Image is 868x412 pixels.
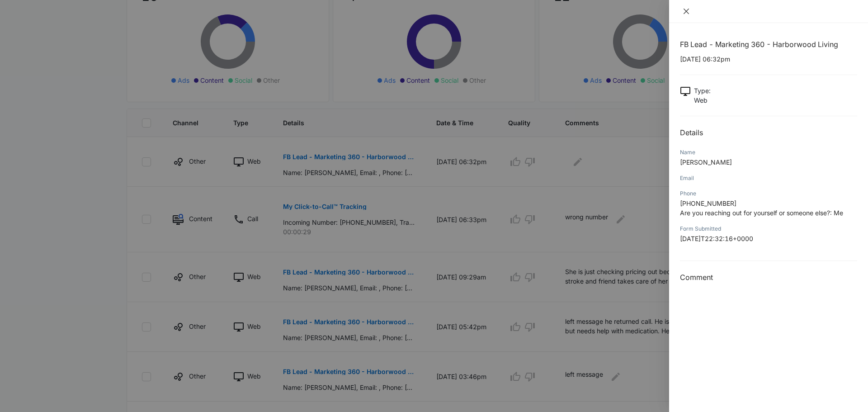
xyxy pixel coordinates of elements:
[680,127,857,138] h2: Details
[680,54,857,64] p: [DATE] 06:32pm
[694,86,711,95] p: Type :
[680,158,732,166] span: [PERSON_NAME]
[680,39,857,50] h1: FB Lead - Marketing 360 - Harborwood Living
[694,95,711,105] p: Web
[680,7,693,15] button: Close
[680,225,857,233] div: Form Submitted
[680,209,843,217] span: Are you reaching out for yourself or someone else?: Me
[680,199,736,207] span: [PHONE_NUMBER]
[683,8,690,15] span: close
[680,174,857,182] div: Email
[680,148,857,156] div: Name
[680,189,857,198] div: Phone
[680,235,753,242] span: [DATE]T22:32:16+0000
[680,272,857,283] h3: Comment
